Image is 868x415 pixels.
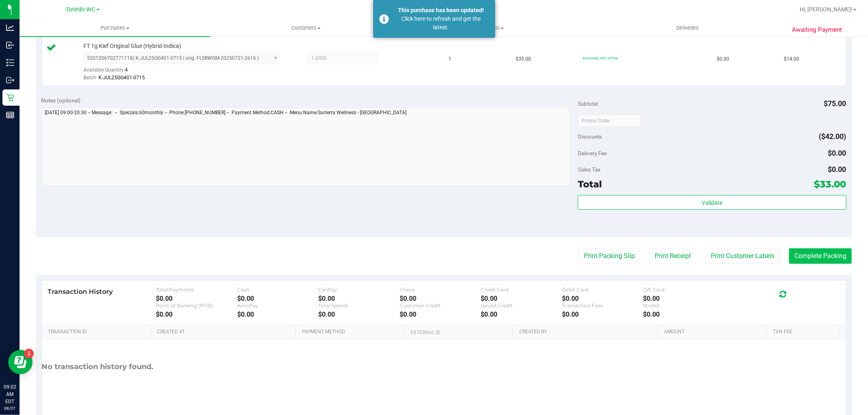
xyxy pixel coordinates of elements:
[125,67,128,73] span: 4
[156,295,237,302] div: $0.00
[8,350,33,374] iframe: Resource center
[98,75,145,80] span: K-JUL25GG401-0715
[578,115,641,127] input: Promo Code
[156,302,237,309] div: Point of Banking (POB)
[784,55,799,63] span: $14.00
[210,20,401,37] a: Customers
[67,6,96,13] span: Oviedo WC
[6,76,14,84] inline-svg: Outbound
[643,302,724,309] div: Voided
[516,55,531,63] span: $35.00
[400,311,481,318] div: $0.00
[83,42,181,50] span: FT 1g Kief Original Glue (Hybrid-Indica)
[394,15,489,32] div: Click here to refresh and get the latest.
[717,55,729,63] span: $0.00
[237,302,318,309] div: AeroPay
[562,287,643,293] div: Debit Card
[402,24,592,32] span: Tills
[42,339,154,394] div: No transaction history found.
[792,25,842,35] span: Awaiting Payment
[702,200,722,206] span: Validate
[83,75,97,80] span: Batch:
[4,383,16,405] p: 09:02 AM EDT
[824,99,846,108] span: $75.00
[211,24,401,32] span: Customers
[800,6,853,13] span: Hi, [PERSON_NAME]!
[665,24,710,32] span: Deliveries
[157,329,293,335] a: Created At
[562,302,643,309] div: Transaction Fees
[578,166,601,173] span: Sales Tax
[6,93,14,102] inline-svg: Retail
[789,248,852,264] button: Complete Packing
[481,295,562,302] div: $0.00
[24,349,34,359] iframe: Resource center unread badge
[394,6,489,15] div: This purchase has been updated!
[318,295,399,302] div: $0.00
[481,302,562,309] div: Issued Credit
[6,59,14,67] inline-svg: Inventory
[814,178,846,190] span: $33.00
[481,311,562,318] div: $0.00
[318,287,399,293] div: CanPay
[318,302,399,309] div: Total Spendr
[449,55,452,63] span: 1
[578,100,598,107] span: Subtotal
[400,302,481,309] div: Customer Credit
[83,64,289,80] div: Available Quantity:
[643,311,724,318] div: $0.00
[519,329,655,335] a: Created By
[578,150,607,156] span: Delivery Fee
[156,311,237,318] div: $0.00
[237,311,318,318] div: $0.00
[6,41,14,49] inline-svg: Inbound
[562,311,643,318] div: $0.00
[828,149,846,157] span: $0.00
[400,287,481,293] div: Check
[583,56,618,60] span: 60monthly: 60% off line
[20,20,210,37] a: Purchases
[4,405,16,411] p: 08/27
[828,165,846,174] span: $0.00
[592,20,783,37] a: Deliveries
[578,195,846,210] button: Validate
[237,295,318,302] div: $0.00
[579,248,640,264] button: Print Packing Slip
[6,111,14,119] inline-svg: Reports
[48,329,148,335] a: Transaction ID
[819,132,846,141] span: ($42.00)
[400,295,481,302] div: $0.00
[649,248,696,264] button: Print Receipt
[578,129,602,144] span: Discounts
[643,287,724,293] div: Gift Card
[404,325,513,339] th: External ID
[302,329,401,335] a: Payment Method
[665,329,764,335] a: Amount
[401,20,592,37] a: Tills
[643,295,724,302] div: $0.00
[6,24,14,32] inline-svg: Analytics
[237,287,318,293] div: Cash
[562,295,643,302] div: $0.00
[42,97,81,104] span: Notes (optional)
[578,178,602,190] span: Total
[706,248,780,264] button: Print Customer Labels
[481,287,562,293] div: Credit Card
[318,311,399,318] div: $0.00
[156,287,237,293] div: Total Payments
[20,24,210,32] span: Purchases
[773,329,836,335] a: Txn Fee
